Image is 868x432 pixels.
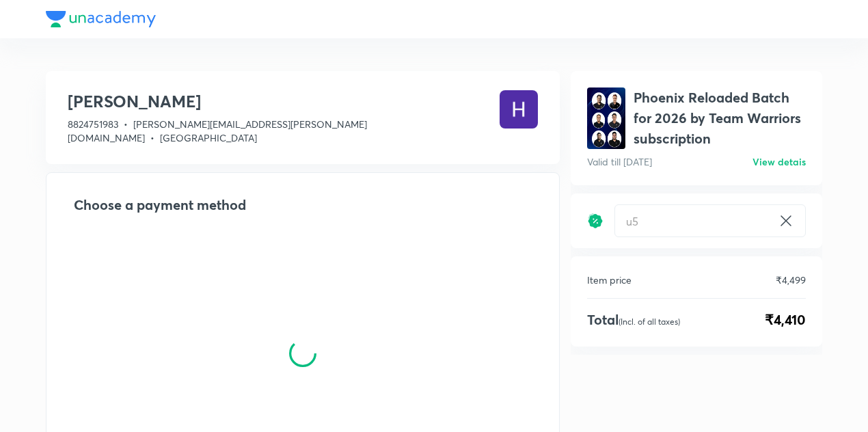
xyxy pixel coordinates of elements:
[68,90,500,112] h3: [PERSON_NAME]
[619,316,680,327] p: (Incl. of all taxes)
[765,310,806,330] span: ₹4,410
[587,87,625,149] img: avatar
[160,131,257,144] span: [GEOGRAPHIC_DATA]
[587,213,603,229] img: discount
[776,273,806,287] p: ₹4,499
[752,154,806,169] h6: View detais
[68,118,118,131] span: 8824751983
[587,154,652,169] p: Valid till [DATE]
[587,273,632,287] p: Item price
[587,310,680,330] h4: Total
[500,90,538,129] img: Avatar
[124,118,128,131] span: •
[150,131,154,144] span: •
[634,87,806,149] h1: Phoenix Reloaded Batch for 2026 by Team Warriors subscription
[68,118,367,144] span: [PERSON_NAME][EMAIL_ADDRESS][PERSON_NAME][DOMAIN_NAME]
[615,205,772,237] input: Have a referral code?
[74,195,532,215] h2: Choose a payment method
